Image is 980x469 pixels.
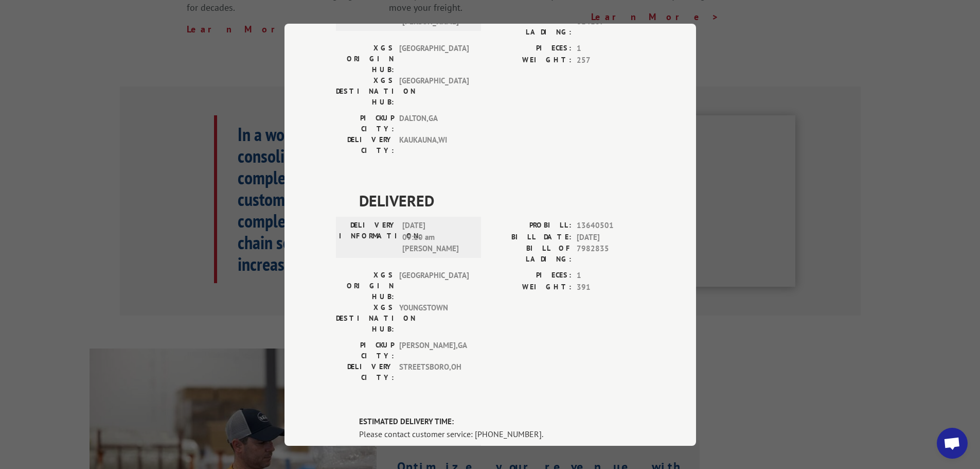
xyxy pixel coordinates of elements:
span: [GEOGRAPHIC_DATA] [399,270,469,302]
div: Please contact customer service: [PHONE_NUMBER]. [359,427,645,440]
div: Open chat [937,428,968,459]
span: YOUNGSTOWN [399,302,469,335]
span: [DATE] 09:10 am [PERSON_NAME] [402,220,472,255]
span: 7982835 [577,243,645,265]
label: PICKUP CITY: [336,340,394,361]
span: 391 [577,281,645,293]
span: [DATE] [577,231,645,243]
label: ESTIMATED DELIVERY TIME: [359,416,645,428]
span: 257 [577,54,645,66]
span: [GEOGRAPHIC_DATA] [399,75,469,108]
span: STREETSBORO , OH [399,361,469,383]
span: DELIVERED [359,189,645,212]
span: DALTON , GA [399,113,469,134]
span: [GEOGRAPHIC_DATA] [399,43,469,75]
label: PIECES: [490,270,572,282]
label: WEIGHT: [490,281,572,293]
label: XGS DESTINATION HUB: [336,75,394,108]
span: 1 [577,43,645,55]
label: PIECES: [490,43,572,55]
label: BILL OF LADING: [490,243,572,265]
label: XGS DESTINATION HUB: [336,302,394,335]
span: 13640501 [577,220,645,232]
label: XGS ORIGIN HUB: [336,270,394,302]
label: DELIVERY CITY: [336,361,394,383]
label: XGS ORIGIN HUB: [336,43,394,75]
label: BILL DATE: [490,231,572,243]
label: PROBILL: [490,220,572,232]
label: WEIGHT: [490,54,572,66]
span: [PERSON_NAME] , GA [399,340,469,361]
span: 614187 [577,16,645,38]
label: BILL OF LADING: [490,16,572,38]
label: DELIVERY CITY: [336,134,394,156]
span: 1 [577,270,645,282]
label: PICKUP CITY: [336,113,394,134]
label: DELIVERY INFORMATION: [339,220,397,255]
span: KAUKAUNA , WI [399,134,469,156]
